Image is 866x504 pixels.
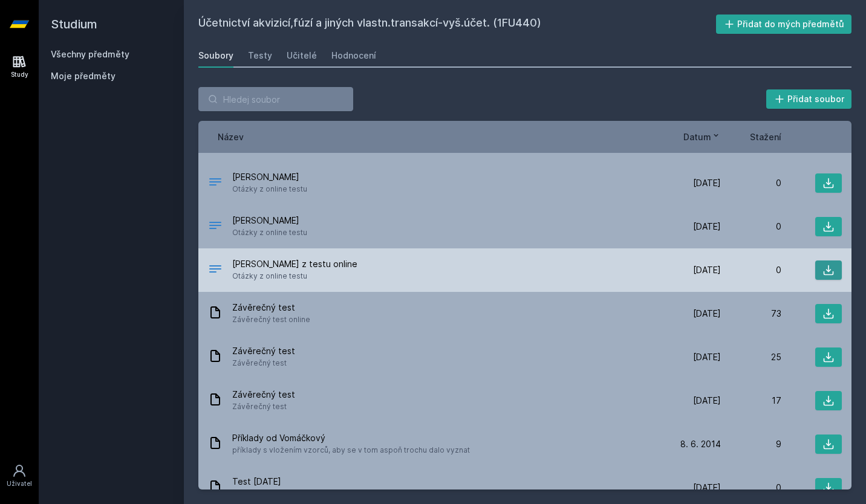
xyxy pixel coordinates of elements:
div: Testy [248,50,272,62]
h2: Účetnictví akvizicí,fúzí a jiných vlastn.transakcí-vyš.účet. (1FU440) [198,15,716,34]
span: Závěrečný test [232,357,295,369]
span: Otázky z online testu [232,183,307,195]
button: Stažení [750,131,781,143]
div: 0 [721,221,781,233]
div: 9 [721,438,781,450]
span: 8. 6. 2014 [680,438,721,450]
span: [DATE] [693,482,721,494]
div: Study [11,70,28,79]
span: Test [DATE] [232,476,281,488]
a: Učitelé [287,44,317,68]
span: Závěrečný test [232,401,295,413]
a: Soubory [198,44,233,68]
a: Testy [248,44,272,68]
a: Všechny předměty [51,49,129,59]
span: Závěrečný test [232,389,295,401]
span: Datum [683,131,711,143]
a: Uživatel [2,457,36,494]
span: [DATE] [693,177,721,189]
button: Název [218,131,244,143]
div: 0 [721,264,781,276]
div: 0 [721,177,781,189]
span: [DATE] [693,221,721,233]
a: Hodnocení [331,44,376,68]
span: [DATE] [693,308,721,320]
span: [PERSON_NAME] [232,171,307,183]
span: Otázky z online testu [232,227,307,239]
span: Moje předměty [51,70,116,82]
a: Study [2,48,36,85]
span: Závěrečný test [232,302,310,314]
button: Přidat do mých předmětů [716,15,852,34]
div: Hodnocení [331,50,376,62]
span: ZS 2014 [232,488,281,500]
span: [DATE] [693,264,721,276]
span: [PERSON_NAME] [232,215,307,227]
span: Otázky z online testu [232,270,357,282]
input: Hledej soubor [198,87,353,111]
button: Přidat soubor [766,89,852,109]
span: Závěrečný test online [232,314,310,326]
span: příklady s vložením vzorců, aby se v tom aspoň trochu dalo vyznat [232,444,470,456]
div: 0 [721,482,781,494]
div: 17 [721,395,781,407]
div: .DOCX [208,262,223,279]
span: [PERSON_NAME] z testu online [232,258,357,270]
div: Soubory [198,50,233,62]
span: Příklady od Vomáčkový [232,432,470,444]
span: [DATE] [693,395,721,407]
button: Datum [683,131,721,143]
div: 25 [721,351,781,363]
div: 73 [721,308,781,320]
span: Závěrečný test [232,345,295,357]
span: [DATE] [693,351,721,363]
div: Uživatel [7,479,32,488]
div: Učitelé [287,50,317,62]
div: .DOCX [208,218,223,236]
div: .DOCX [208,175,223,192]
